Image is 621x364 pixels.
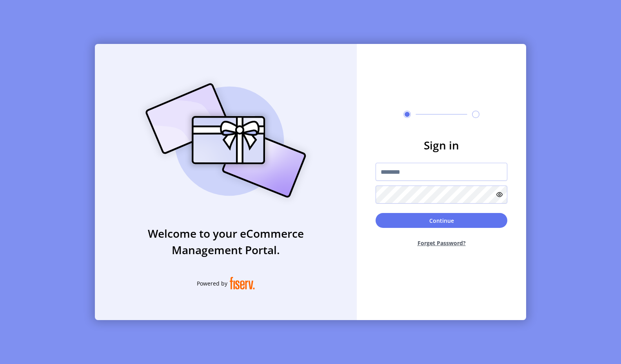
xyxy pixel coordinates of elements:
h3: Sign in [376,137,507,153]
span: Powered by [197,279,227,288]
h3: Welcome to your eCommerce Management Portal. [95,225,357,258]
img: card_Illustration.svg [134,75,318,206]
button: Continue [376,213,507,228]
button: Forget Password? [376,233,507,253]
